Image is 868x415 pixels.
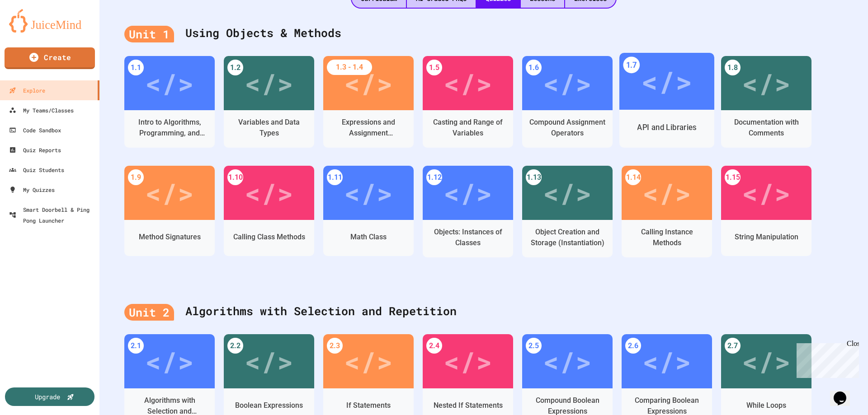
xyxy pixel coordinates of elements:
div: 1.12 [426,169,442,185]
div: 2.3 [327,338,343,354]
div: </> [145,63,194,103]
div: API and Libraries [637,122,696,133]
div: My Teams/Classes [9,105,74,116]
div: 2.5 [526,338,542,354]
div: </> [443,173,492,213]
div: Calling Class Methods [233,232,305,242]
div: Variables and Data Types [231,117,307,139]
div: </> [543,341,592,382]
div: 1.2 [227,60,243,75]
div: 1.10 [227,169,243,185]
div: Quiz Students [9,164,64,175]
div: 1.1 [128,60,144,75]
div: 1.15 [725,169,741,185]
div: My Quizzes [9,184,55,195]
div: Object Creation and Storage (Instantiation) [529,227,606,248]
div: </> [742,341,791,382]
div: Unit 1 [124,26,174,43]
div: Explore [9,85,45,96]
div: Method Signatures [139,232,201,242]
div: Quiz Reports [9,145,61,155]
div: </> [543,63,592,103]
div: 1.8 [725,60,741,75]
div: 2.7 [725,338,741,354]
div: 2.1 [128,338,144,354]
div: Upgrade [35,392,60,401]
div: Calling Instance Methods [628,227,705,248]
div: If Statements [346,400,391,411]
div: 1.14 [625,169,641,185]
div: </> [245,173,293,213]
div: </> [443,341,492,382]
div: Casting and Range of Variables [429,117,506,139]
div: </> [245,341,293,382]
div: 1.11 [327,169,343,185]
div: Smart Doorbell & Ping Pong Launcher [9,204,96,226]
div: </> [344,341,393,382]
div: Using Objects & Methods [124,15,843,51]
div: Documentation with Comments [728,117,805,139]
div: Algorithms with Selection and Repetition [124,294,843,330]
div: </> [642,341,691,382]
div: 1.5 [426,60,442,75]
div: </> [742,63,791,103]
div: </> [344,173,393,213]
div: </> [145,173,194,213]
div: Code Sandbox [9,125,61,135]
div: 2.4 [426,338,442,354]
div: </> [642,173,691,213]
div: Unit 2 [124,304,174,321]
img: logo-orange.svg [9,9,90,33]
iframe: chat widget [830,379,859,406]
div: </> [641,60,692,103]
iframe: chat widget [793,340,859,378]
div: 1.9 [128,169,144,185]
div: </> [245,63,293,103]
div: Objects: Instances of Classes [429,227,506,248]
a: Create [5,47,95,69]
div: Math Class [350,232,387,242]
div: 2.2 [227,338,243,354]
div: Expressions and Assignment Statements [330,117,407,139]
div: </> [145,341,194,382]
div: </> [344,63,393,103]
div: </> [742,173,791,213]
div: Boolean Expressions [235,400,303,411]
div: 1.3 - 1.4 [327,60,372,75]
div: 2.6 [625,338,641,354]
div: While Loops [746,400,786,411]
div: String Manipulation [735,232,798,242]
div: </> [543,173,592,213]
div: Intro to Algorithms, Programming, and Compilers [131,117,208,139]
div: Compound Assignment Operators [529,117,606,139]
div: 1.13 [526,169,542,185]
div: Nested If Statements [434,400,503,411]
div: Chat with us now!Close [4,4,62,57]
div: 1.7 [623,57,640,74]
div: 1.6 [526,60,542,75]
div: </> [443,63,492,103]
